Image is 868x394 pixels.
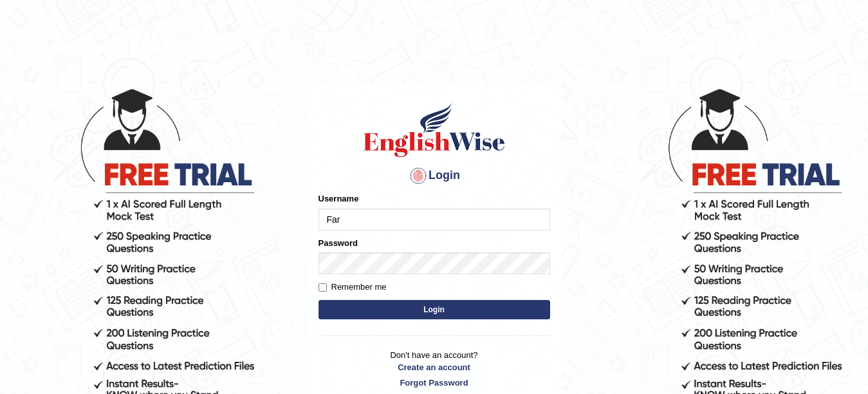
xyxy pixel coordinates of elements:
a: Forgot Password [319,377,550,389]
a: Create an account [319,361,550,373]
input: Remember me [319,283,327,292]
label: Password [319,237,358,249]
label: Remember me [319,281,387,294]
button: Login [319,300,550,319]
label: Username [319,192,359,205]
h4: Login [319,165,550,186]
img: Logo of English Wise sign in for intelligent practice with AI [361,101,508,159]
p: Don't have an account? [319,349,550,389]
